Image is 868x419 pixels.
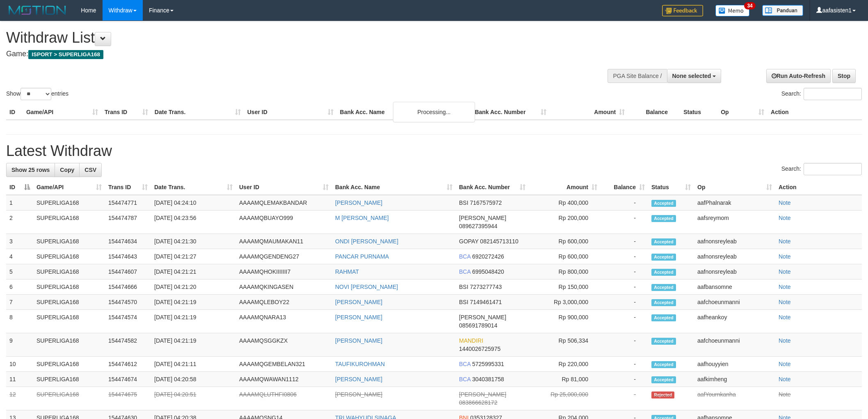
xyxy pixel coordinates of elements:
[151,279,236,295] td: [DATE] 04:21:20
[459,391,506,398] span: [PERSON_NAME]
[6,387,33,410] td: 12
[744,2,755,9] span: 34
[601,372,648,387] td: -
[33,387,105,410] td: SUPERLIGA168
[601,333,648,357] td: -
[335,299,382,305] a: [PERSON_NAME]
[781,88,862,100] label: Search:
[6,211,33,234] td: 2
[335,391,382,398] a: [PERSON_NAME]
[6,310,33,333] td: 8
[804,88,862,100] input: Search:
[101,105,151,120] th: Trans ID
[335,314,382,321] a: [PERSON_NAME]
[105,195,151,211] td: 154474771
[33,195,105,211] td: SUPERLIGA168
[529,264,601,279] td: Rp 800,000
[459,199,468,206] span: BSI
[335,361,385,367] a: TAUFIKUROHMAN
[335,253,389,260] a: PANCAR PURNAMA
[6,50,571,58] h4: Game:
[779,299,791,305] a: Note
[648,180,694,195] th: Status: activate to sort column ascending
[472,268,504,275] span: Copy 6995048420 to clipboard
[6,279,33,295] td: 6
[694,387,775,410] td: aafYournkanha
[236,264,332,279] td: AAAAMQHOKIIIIIII7
[459,253,471,260] span: BCA
[779,199,791,206] a: Note
[33,234,105,249] td: SUPERLIGA168
[105,310,151,333] td: 154474574
[28,50,103,59] span: ISPORT > SUPERLIGA168
[85,167,96,173] span: CSV
[105,180,151,195] th: Trans ID: activate to sort column ascending
[694,234,775,249] td: aafnonsreyleab
[6,88,69,100] label: Show entries
[767,105,862,120] th: Action
[471,105,550,120] th: Bank Acc. Number
[529,211,601,234] td: Rp 200,000
[550,105,628,120] th: Amount
[105,211,151,234] td: 154474787
[628,105,680,120] th: Balance
[529,295,601,310] td: Rp 3,000,000
[601,310,648,333] td: -
[762,5,803,16] img: panduan.png
[151,387,236,410] td: [DATE] 04:20:51
[151,180,236,195] th: Date Trans.: activate to sort column ascending
[6,295,33,310] td: 7
[244,105,337,120] th: User ID
[779,215,791,221] a: Note
[779,284,791,290] a: Note
[151,372,236,387] td: [DATE] 04:20:58
[456,180,529,195] th: Bank Acc. Number: activate to sort column ascending
[779,314,791,321] a: Note
[779,337,791,344] a: Note
[779,253,791,260] a: Note
[459,314,506,321] span: [PERSON_NAME]
[33,249,105,264] td: SUPERLIGA168
[601,195,648,211] td: -
[651,338,676,345] span: Accepted
[472,361,504,367] span: Copy 5725995331 to clipboard
[529,180,601,195] th: Amount: activate to sort column ascending
[804,163,862,175] input: Search:
[480,238,518,245] span: Copy 082145713110 to clipboard
[832,69,856,83] a: Stop
[21,88,51,100] select: Showentries
[529,357,601,372] td: Rp 220,000
[601,249,648,264] td: -
[6,105,23,120] th: ID
[717,105,767,120] th: Op
[779,268,791,275] a: Note
[6,264,33,279] td: 5
[601,295,648,310] td: -
[33,357,105,372] td: SUPERLIGA168
[459,399,497,406] span: Copy 083866628172 to clipboard
[335,215,389,221] a: M [PERSON_NAME]
[151,105,244,120] th: Date Trans.
[651,254,676,261] span: Accepted
[6,180,33,195] th: ID: activate to sort column descending
[236,195,332,211] td: AAAAMQLEMAKBANDAR
[236,387,332,410] td: AAAAMQLUTHFI0806
[651,392,674,398] span: Rejected
[694,249,775,264] td: aafnonsreyleab
[459,215,506,221] span: [PERSON_NAME]
[335,284,398,290] a: NOVI [PERSON_NAME]
[694,195,775,211] td: aafPhalnarak
[151,333,236,357] td: [DATE] 04:21:19
[459,238,478,245] span: GOPAY
[694,357,775,372] td: aafhouyyien
[236,211,332,234] td: AAAAMQBUAYO999
[236,372,332,387] td: AAAAMQWAWAN1112
[470,284,502,290] span: Copy 7273277743 to clipboard
[651,284,676,291] span: Accepted
[694,211,775,234] td: aafsreymom
[775,180,862,195] th: Action
[60,167,74,173] span: Copy
[236,249,332,264] td: AAAAMQGENDENG27
[23,105,101,120] th: Game/API
[236,279,332,295] td: AAAAMQKINGASEN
